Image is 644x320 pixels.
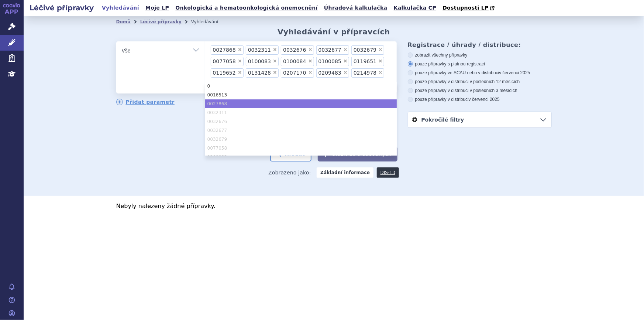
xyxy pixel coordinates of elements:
[408,61,552,67] label: pouze přípravky s platnou registrací
[283,70,306,75] span: 0207170
[273,47,277,52] span: ×
[100,3,141,13] a: Vyhledávání
[283,59,306,64] span: 0100084
[213,47,236,52] span: 0027868
[343,59,348,63] span: ×
[238,59,242,63] span: ×
[140,19,182,24] a: Léčivé přípravky
[343,47,348,52] span: ×
[408,112,551,127] a: Pokročilé filtry
[322,3,390,13] a: Úhradová kalkulačka
[378,59,383,63] span: ×
[205,91,397,99] li: 0016513
[408,52,552,58] label: zobrazit všechny přípravky
[283,47,306,52] span: 0032676
[116,99,175,105] a: Přidat parametr
[377,167,399,178] a: DIS-13
[354,70,376,75] span: 0214978
[238,47,242,52] span: ×
[318,59,341,64] span: 0100085
[24,3,100,13] h2: Léčivé přípravky
[408,70,552,76] label: pouze přípravky ve SCAU nebo v distribuci
[408,79,552,85] label: pouze přípravky v distribuci v posledních 12 měsících
[248,59,271,64] span: 0100083
[143,3,171,13] a: Moje LP
[191,16,228,27] li: Vyhledávání
[378,47,383,52] span: ×
[318,70,341,75] span: 0209483
[211,79,218,89] input: 0027868003231100326760032677003267900770580100083010008401000850119651011965201314280207170020948...
[318,47,341,52] span: 0032677
[173,3,320,13] a: Onkologická a hematoonkologická onemocnění
[205,82,397,91] li: 0
[308,59,313,63] span: ×
[248,70,271,75] span: 0131428
[408,41,552,48] h3: Registrace / úhrady / distribuce:
[408,96,552,102] label: pouze přípravky v distribuci
[308,70,313,75] span: ×
[378,70,383,75] span: ×
[408,88,552,93] label: pouze přípravky v distribuci v posledních 3 měsících
[248,47,271,52] span: 0032311
[343,70,348,75] span: ×
[440,3,498,13] a: Dostupnosti LP
[442,5,489,11] span: Dostupnosti LP
[499,70,530,75] span: v červenci 2025
[308,47,313,52] span: ×
[116,19,131,24] a: Domů
[469,97,500,102] span: v červenci 2025
[278,27,390,36] h2: Vyhledávání v přípravcích
[116,203,552,209] p: Nebyly nalezeny žádné přípravky.
[268,167,311,178] span: Zobrazeno jako:
[213,59,236,64] span: 0077058
[238,70,242,75] span: ×
[273,70,277,75] span: ×
[392,3,439,13] a: Kalkulačka CP
[273,59,277,63] span: ×
[354,47,376,52] span: 0032679
[354,59,376,64] span: 0119651
[317,167,373,178] strong: Základní informace
[213,70,236,75] span: 0119652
